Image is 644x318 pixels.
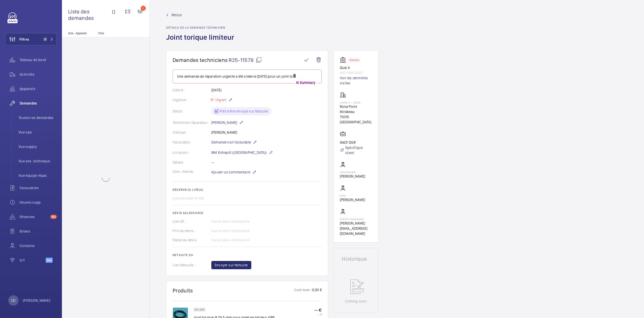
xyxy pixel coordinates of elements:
[340,221,372,236] p: [PERSON_NAME][EMAIL_ADDRESS][DOMAIN_NAME]
[211,149,273,156] p: WM Entrepôt ([GEOGRAPHIC_DATA])
[20,86,57,91] span: Appareils
[173,188,322,192] h2: Réserve(s) liée(s)
[340,171,365,174] p: Technicien
[19,158,57,164] span: Vue ass. technique
[311,287,322,294] p: 0,00 €
[173,57,228,63] span: Demandes techniciens
[23,298,51,303] p: [PERSON_NAME]
[11,298,15,303] p: CD
[166,33,237,50] h1: Joint torique limiteur
[342,256,370,261] h1: Historique
[314,307,322,313] p: -- €
[166,26,237,29] h2: Détails de la demande technicien
[20,258,46,263] span: IoT
[340,218,372,221] p: Supply manager
[68,8,112,21] span: Liste des demandes
[215,263,248,268] span: Envoyer sur Netsuite
[5,33,57,45] button: Filtres2
[340,75,372,86] a: Voir les dernières visites
[172,12,182,18] span: Retour
[195,309,204,311] p: SKU 908
[340,197,365,202] p: [PERSON_NAME]
[340,101,372,104] p: Ligne C - JAVEL
[349,59,359,61] p: Stopped
[20,214,48,219] span: Réserves
[98,31,132,35] p: Titre
[19,144,57,149] span: Vue supply
[340,70,372,75] p: ASC.PMR 4543
[340,174,365,179] p: [PERSON_NAME]
[19,173,57,178] span: Vue équipe répar.
[345,299,367,304] p: Coming soon
[20,200,57,205] span: Heures supp.
[173,287,193,294] h1: Produits
[20,185,57,190] span: Facturation
[211,120,243,126] p: [PERSON_NAME]
[294,80,317,85] p: AI Summary
[20,72,57,77] span: Activités
[43,37,47,41] span: 2
[20,243,57,248] span: Contacts
[340,65,372,70] p: Quai A
[46,258,53,263] span: Beta
[229,57,262,63] span: R25-11578
[19,37,29,42] span: Filtres
[50,215,57,219] span: 101
[340,194,365,197] p: CSM
[211,170,250,175] span: Ajouter un commentaire
[20,229,57,234] span: Bilans
[214,98,226,102] span: Urgent
[340,104,372,114] p: Rond Point Mirabeau
[340,140,372,145] p: SNCF DGIF
[211,140,251,145] span: Demande non facturable
[62,31,96,35] p: Site - Appareil
[340,145,372,155] a: Spécifique client
[19,115,57,120] span: Toutes les demandes
[211,261,251,269] button: Envoyer sur Netsuite
[173,253,322,257] h2: Netsuite SO
[20,57,57,62] span: Tableau de bord
[19,130,57,135] span: Vue ops
[173,211,322,215] h2: Devis Salesforce
[294,287,311,294] p: Coût total :
[177,74,317,79] p: Une demande de réparation urgente a été créée le [DATE] pour un joint to
[20,101,57,106] span: Demandes
[314,313,322,316] p: -- €
[340,114,372,125] p: 75015 [GEOGRAPHIC_DATA]
[340,57,348,63] img: elevator.svg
